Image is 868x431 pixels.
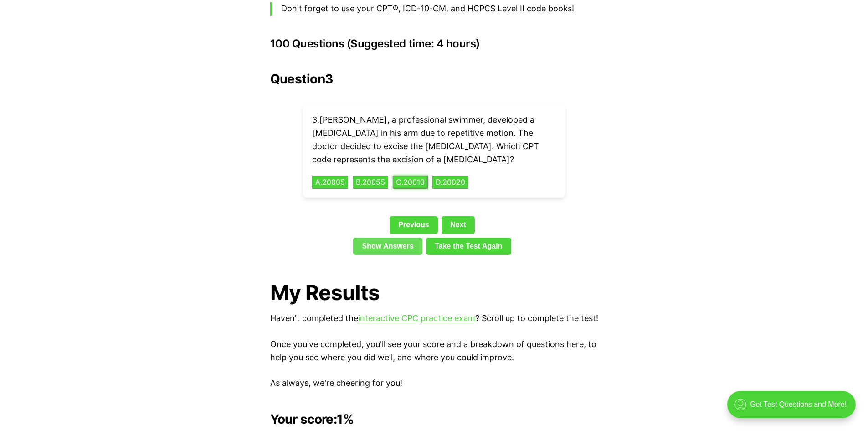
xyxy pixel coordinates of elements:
h2: Question 3 [270,72,598,86]
b: 1 % [337,411,354,427]
a: Take the Test Again [426,238,511,255]
blockquote: Don't forget to use your CPT®, ICD-10-CM, and HCPCS Level II code books! [270,2,598,16]
a: interactive CPC practice exam [358,313,475,323]
p: Once you've completed, you'll see your score and a breakdown of questions here, to help you see w... [270,338,598,364]
button: D.20020 [432,176,468,189]
h1: My Results [270,280,598,305]
button: B.20055 [353,176,388,189]
a: Next [442,216,475,234]
p: Haven't completed the ? Scroll up to complete the test! [270,312,598,325]
p: As always, we're cheering for you! [270,377,598,390]
iframe: portal-trigger [719,386,868,431]
button: A.20005 [312,176,348,189]
p: 3 . [PERSON_NAME], a professional swimmer, developed a [MEDICAL_DATA] in his arm due to repetitiv... [312,114,556,166]
a: Show Answers [353,238,422,255]
button: C.20010 [393,176,428,189]
h3: 100 Questions (Suggested time: 4 hours) [270,37,598,50]
h2: Your score: [270,412,598,426]
a: Previous [390,216,438,234]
